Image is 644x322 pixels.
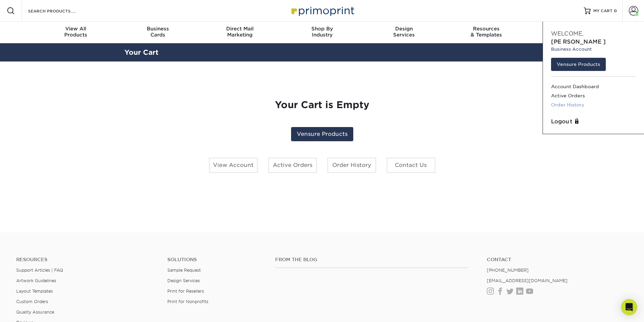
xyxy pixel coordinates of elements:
[621,299,637,315] div: Open Intercom Messenger
[445,22,527,43] a: Resources& Templates
[527,22,610,43] a: Contact& Support
[386,157,435,173] a: Contact Us
[167,278,200,283] a: Design Services
[363,22,445,43] a: DesignServices
[167,299,208,304] a: Print for Nonprofits
[16,299,48,304] a: Custom Orders
[551,46,636,52] small: Business Account
[551,39,606,45] span: [PERSON_NAME]
[275,257,469,263] h4: From the Blog
[16,257,157,263] h4: Resources
[27,7,93,15] input: SEARCH PRODUCTS.....
[281,22,363,43] a: Shop ByIndustry
[16,278,56,283] a: Artwork Guidelines
[487,278,568,283] a: [EMAIL_ADDRESS][DOMAIN_NAME]
[363,26,445,32] span: Design
[35,26,117,38] div: Products
[117,26,199,38] div: Cards
[117,26,199,32] span: Business
[35,26,117,32] span: View All
[593,8,613,14] span: MY CART
[445,26,527,32] span: Resources
[167,268,201,273] a: Sample Request
[167,257,265,263] h4: Solutions
[551,100,636,109] a: Order History
[281,26,363,32] span: Shop By
[551,82,636,91] a: Account Dashboard
[35,22,117,43] a: View AllProducts
[551,30,583,37] span: Welcome,
[199,26,281,38] div: Marketing
[527,26,610,38] div: & Support
[268,157,317,173] a: Active Orders
[551,91,636,100] a: Active Orders
[130,99,515,111] h1: Your Cart is Empty
[199,26,281,32] span: Direct Mail
[117,22,199,43] a: BusinessCards
[487,257,628,263] a: Contact
[527,26,610,32] span: Contact
[551,118,636,126] a: Logout
[281,26,363,38] div: Industry
[167,289,204,294] a: Print for Resellers
[16,309,54,315] a: Quality Assurance
[551,58,606,71] a: Vensure Products
[327,157,376,173] a: Order History
[291,127,353,141] a: Vensure Products
[487,268,529,273] a: [PHONE_NUMBER]
[209,157,258,173] a: View Account
[614,8,617,13] span: 0
[288,3,356,18] img: Primoprint
[16,289,53,294] a: Layout Templates
[124,48,159,56] a: Your Cart
[199,22,281,43] a: Direct MailMarketing
[16,268,63,273] a: Support Articles | FAQ
[363,26,445,38] div: Services
[445,26,527,38] div: & Templates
